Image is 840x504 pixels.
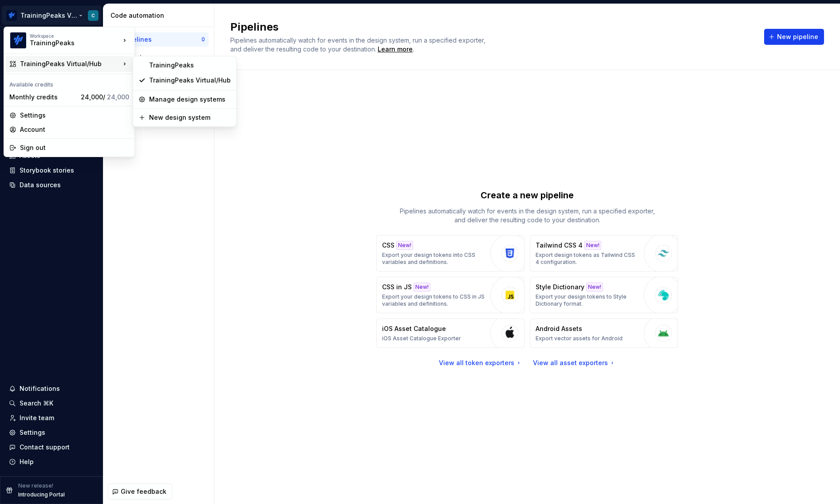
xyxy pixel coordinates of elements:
[107,93,129,101] span: 24,000
[149,95,231,104] div: Manage design systems
[30,33,120,39] div: Workspace
[10,32,26,48] img: 4eb2c90a-beb3-47d2-b0e5-0e686db1db46.png
[9,93,77,102] div: Monthly credits
[30,39,105,47] div: TrainingPeaks
[20,59,120,68] div: TrainingPeaks Virtual/Hub
[20,125,129,134] div: Account
[20,143,129,152] div: Sign out
[149,61,231,70] div: TrainingPeaks
[20,111,129,120] div: Settings
[149,113,231,122] div: New design system
[149,76,231,85] div: TrainingPeaks Virtual/Hub
[6,76,133,90] div: Available credits
[81,93,129,101] span: 24,000 /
